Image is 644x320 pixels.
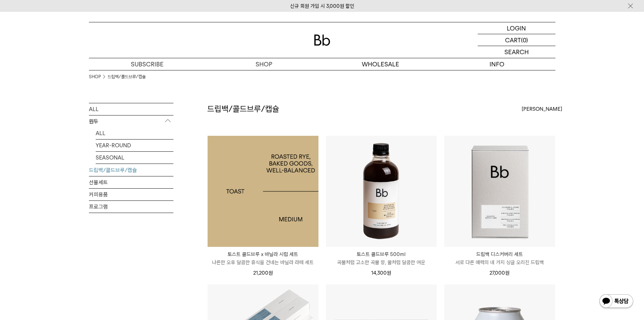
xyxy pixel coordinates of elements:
[89,115,173,128] p: 원두
[507,22,526,34] p: LOGIN
[504,46,529,58] p: SEARCH
[478,22,555,34] a: LOGIN
[444,250,555,266] a: 드립백 디스커버리 세트 서로 다른 매력의 네 가지 싱글 오리진 드립백
[208,136,318,247] a: 토스트 콜드브루 x 바닐라 시럽 세트
[89,73,101,80] a: SHOP
[314,35,330,46] img: 로고
[387,270,391,276] span: 원
[326,250,437,258] p: 토스트 콜드브루 500ml
[268,270,273,276] span: 원
[521,34,528,46] p: (0)
[444,250,555,258] p: 드립백 디스커버리 세트
[505,270,509,276] span: 원
[89,201,173,213] a: 프로그램
[208,136,318,247] img: 1000001202_add2_013.jpg
[444,136,555,247] img: 드립백 디스커버리 세트
[478,34,555,46] a: CART (0)
[322,58,439,70] p: WHOLESALE
[96,140,173,151] a: YEAR-ROUND
[439,58,555,70] p: INFO
[207,103,279,115] h2: 드립백/콜드브루/캡슐
[522,105,562,113] span: [PERSON_NAME]
[96,152,173,164] a: SEASONAL
[208,258,318,266] p: 나른한 오후 달콤한 휴식을 건네는 바닐라 라떼 세트
[371,270,391,276] span: 14,300
[89,164,173,176] a: 드립백/콜드브루/캡슐
[290,3,354,9] a: 신규 회원 가입 시 3,000원 할인
[89,189,173,200] a: 커피용품
[208,250,318,266] a: 토스트 콜드브루 x 바닐라 시럽 세트 나른한 오후 달콤한 휴식을 건네는 바닐라 라떼 세트
[96,127,173,139] a: ALL
[89,58,206,70] a: SUBSCRIBE
[599,294,634,310] img: 카카오톡 채널 1:1 채팅 버튼
[505,34,521,46] p: CART
[208,250,318,258] p: 토스트 콜드브루 x 바닐라 시럽 세트
[253,270,273,276] span: 21,200
[89,103,173,115] a: ALL
[326,258,437,266] p: 곡물처럼 고소한 곡물 향, 꿀처럼 달콤한 여운
[444,258,555,266] p: 서로 다른 매력의 네 가지 싱글 오리진 드립백
[108,73,146,80] a: 드립백/콜드브루/캡슐
[490,270,509,276] span: 27,000
[326,136,437,247] img: 토스트 콜드브루 500ml
[89,176,173,188] a: 선물세트
[326,250,437,266] a: 토스트 콜드브루 500ml 곡물처럼 고소한 곡물 향, 꿀처럼 달콤한 여운
[206,58,322,70] a: SHOP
